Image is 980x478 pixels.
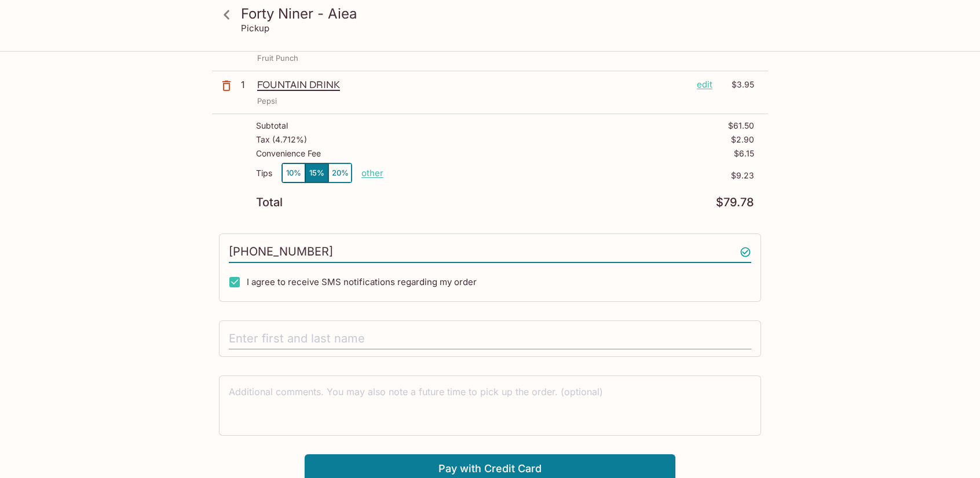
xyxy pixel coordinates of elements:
[256,169,272,178] p: Tips
[697,78,712,91] p: edit
[731,135,754,144] p: $2.90
[256,149,321,158] p: Convenience Fee
[257,53,298,64] p: Fruit Punch
[305,163,328,183] button: 15%
[328,163,352,183] button: 20%
[241,5,759,23] h3: Forty Niner - Aiea
[256,121,288,130] p: Subtotal
[229,241,751,263] input: Enter phone number
[247,276,477,287] span: I agree to receive SMS notifications regarding my order
[256,135,307,144] p: Tax ( 4.712% )
[734,149,754,158] p: $6.15
[257,96,277,107] p: Pepsi
[383,171,754,180] p: $9.23
[241,23,269,34] p: Pickup
[728,121,754,130] p: $61.50
[716,197,754,208] p: $79.78
[282,163,305,183] button: 10%
[361,167,383,178] button: other
[241,78,253,91] p: 1
[719,78,754,91] p: $3.95
[229,328,751,350] input: Enter first and last name
[257,78,688,91] p: FOUNTAIN DRINK
[256,197,283,208] p: Total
